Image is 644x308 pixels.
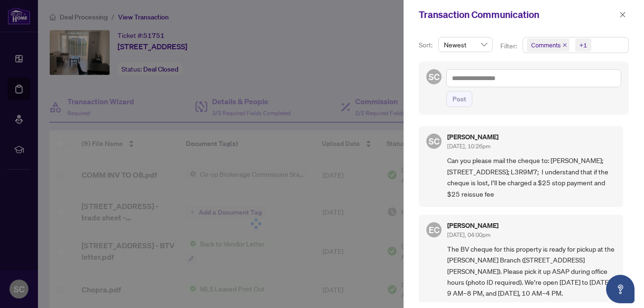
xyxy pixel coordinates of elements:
span: SC [429,70,440,83]
button: Open asap [606,275,635,303]
span: Comments [527,38,570,52]
div: Transaction Communication [419,8,616,22]
p: Sort: [419,40,434,50]
span: EC [429,223,440,236]
span: Can you please mail the cheque to: [PERSON_NAME]; [STREET_ADDRESS]; L3R9M7; I understand that if ... [447,155,616,199]
span: [DATE], 10:26pm [447,143,490,150]
span: Newest [444,37,487,52]
span: close [562,43,567,47]
span: SC [429,135,440,148]
p: Filter: [500,41,518,51]
span: [DATE], 04:00pm [447,231,490,238]
span: close [619,11,626,18]
button: Post [446,91,472,107]
h5: [PERSON_NAME] [447,222,498,229]
span: Comments [531,40,561,50]
h5: [PERSON_NAME] [447,134,498,140]
div: +1 [580,40,587,50]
